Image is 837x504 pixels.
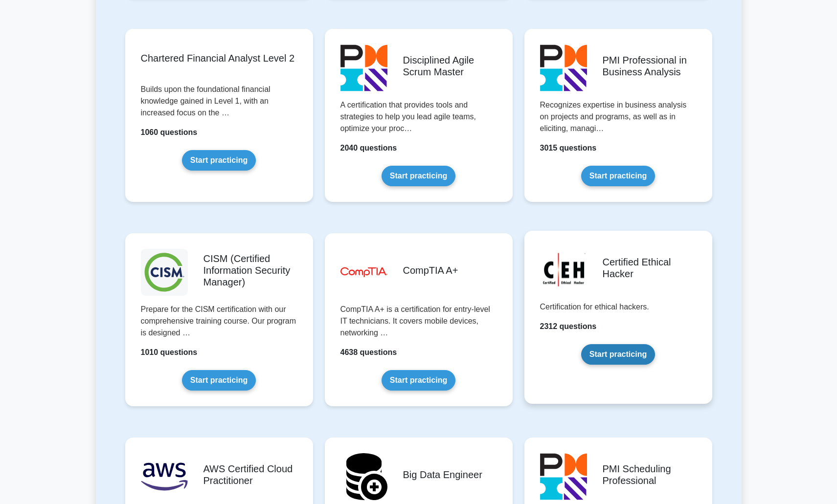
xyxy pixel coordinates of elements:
a: Start practicing [382,166,455,186]
a: Start practicing [581,166,655,186]
a: Start practicing [382,370,455,391]
a: Start practicing [182,370,256,391]
a: Start practicing [182,150,256,171]
a: Start practicing [581,344,655,365]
